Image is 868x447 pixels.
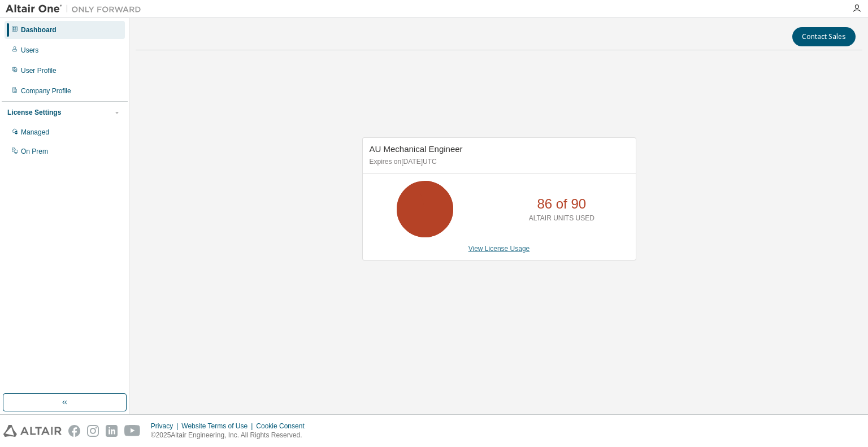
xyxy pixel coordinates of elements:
img: facebook.svg [68,425,80,437]
div: License Settings [7,108,61,117]
img: instagram.svg [87,425,99,437]
div: Website Terms of Use [181,422,256,431]
img: Altair One [6,3,147,15]
div: User Profile [21,66,57,75]
p: Expires on [DATE] UTC [370,157,626,167]
div: Company Profile [21,86,71,96]
div: On Prem [21,147,48,156]
div: Dashboard [21,25,57,34]
div: Users [21,46,38,55]
img: linkedin.svg [106,425,118,437]
p: ALTAIR UNITS USED [529,214,594,223]
button: Contact Sales [792,27,856,46]
p: © 2025 Altair Engineering, Inc. All Rights Reserved. [151,431,311,440]
p: 86 of 90 [537,194,586,214]
div: Managed [21,128,49,137]
span: AU Mechanical Engineer [370,144,463,154]
img: youtube.svg [124,425,141,437]
img: altair_logo.svg [3,425,62,437]
a: View License Usage [468,245,530,253]
div: Privacy [151,422,181,431]
div: Cookie Consent [256,422,311,431]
